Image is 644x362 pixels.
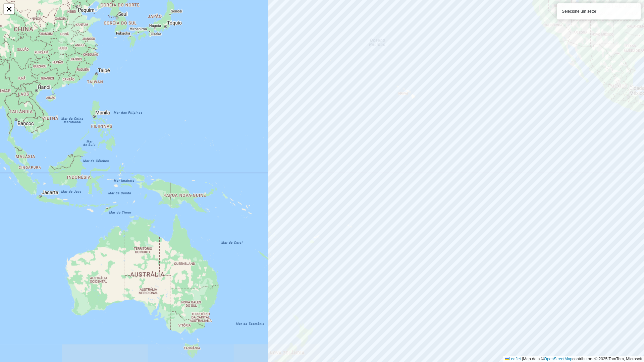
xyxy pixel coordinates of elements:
[544,357,573,361] a: OpenStreetMap
[557,3,641,19] div: Selecione um setor
[4,4,14,14] a: Abrir mapa em tela cheia
[503,356,644,362] div: Map data © contributors,© 2025 TomTom, Microsoft
[522,357,523,361] span: |
[505,357,521,361] a: Leaflet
